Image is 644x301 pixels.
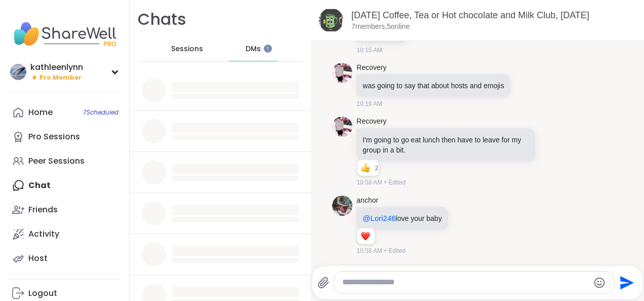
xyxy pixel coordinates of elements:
span: 10:58 AM [356,178,382,187]
button: Emoji picker [593,277,606,289]
div: Activity [28,229,59,240]
span: 7 Scheduled [83,108,118,117]
button: Reactions: like [360,164,371,172]
a: Host [8,246,121,271]
span: Edited [388,246,406,255]
p: I'm going to go eat lunch then have to leave for my group in a bit. [363,135,529,155]
a: Friends [8,198,121,222]
button: Send [615,271,637,294]
iframe: Spotlight [264,45,272,53]
a: Peer Sessions [8,149,121,173]
div: Pro Sessions [28,131,80,142]
span: 2 [375,164,380,173]
div: Reaction list [357,228,375,244]
img: kathleenlynn [10,64,26,80]
span: 10:19 AM [356,99,382,108]
img: ShareWell Nav Logo [8,16,121,52]
p: love your baby [363,213,441,223]
a: Recovery [356,63,386,73]
span: • [384,246,386,255]
div: Home [28,107,53,118]
span: DMs [246,44,261,54]
p: was going to say that about hosts and emojis [363,81,504,91]
a: Recovery [356,117,386,127]
a: Home7Scheduled [8,100,121,125]
a: [DATE] Coffee, Tea or Hot chocolate and Milk Club, [DATE] [351,10,589,20]
span: • [384,178,386,187]
button: Reactions: love [360,232,371,240]
img: https://sharewell-space-live.sfo3.digitaloceanspaces.com/user-generated/bd698b57-9748-437a-a102-e... [332,196,352,216]
textarea: Type your message [342,277,589,288]
span: 10:15 AM [356,46,382,55]
img: Monday Coffee, Tea or Hot chocolate and Milk Club, Sep 08 [319,8,343,32]
span: @Lori246 [363,214,395,222]
p: 7 members, 5 online [351,22,410,32]
div: kathleenlynn [30,62,83,73]
div: Peer Sessions [28,156,85,167]
div: Reaction list [357,160,375,176]
a: anchor [356,196,378,206]
div: Logout [28,288,57,299]
span: Pro Member [39,73,82,82]
img: https://sharewell-space-live.sfo3.digitaloceanspaces.com/user-generated/c703a1d2-29a7-4d77-aef4-3... [332,117,352,137]
span: 10:58 AM [356,246,382,255]
div: Friends [28,204,58,215]
span: Sessions [171,44,203,54]
h1: Chats [138,8,186,31]
a: Activity [8,222,121,246]
a: Pro Sessions [8,125,121,149]
img: https://sharewell-space-live.sfo3.digitaloceanspaces.com/user-generated/c703a1d2-29a7-4d77-aef4-3... [332,63,352,83]
div: Host [28,253,48,264]
span: Edited [388,178,406,187]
